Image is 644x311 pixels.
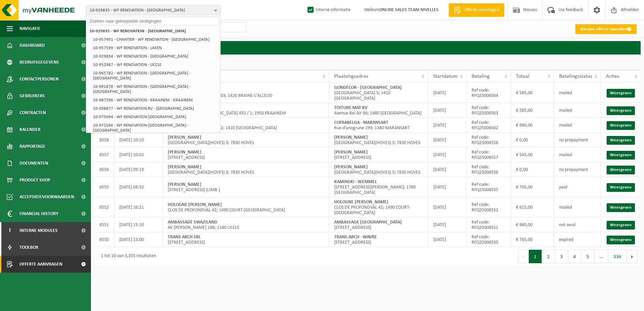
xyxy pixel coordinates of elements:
[607,136,635,145] a: Weergeven
[163,232,329,247] td: [STREET_ADDRESS]
[334,165,368,170] strong: [PERSON_NAME]
[608,250,627,263] button: 336
[168,165,201,170] strong: [PERSON_NAME]
[511,177,554,197] td: € 705,00
[94,133,114,147] td: 8558
[163,217,329,232] td: AV [PERSON_NAME] 188; 1180 UCCLE
[20,54,59,71] span: Bedrijfsgegevens
[20,239,38,256] span: Toolbox
[511,133,554,147] td: € 0,00
[607,236,635,244] a: Weergeven
[114,197,163,217] td: [DATE] 16:21
[163,103,329,118] td: STEENWEG OP [GEOGRAPHIC_DATA] 455 / 1; 1950 KRAAINEM
[428,147,466,162] td: [DATE]
[607,121,635,130] a: Weergeven
[20,155,48,172] span: Documenten
[163,118,329,133] td: [GEOGRAPHIC_DATA] 2 / 102; 1410 [GEOGRAPHIC_DATA]
[91,52,219,61] li: 10-929834 - WF RENOVATION - [GEOGRAPHIC_DATA]
[114,217,163,232] td: [DATE] 15:10
[114,177,163,197] td: [DATE] 08:32
[86,5,221,15] button: 10-929835 - WF RENOVATION - [GEOGRAPHIC_DATA]
[168,220,217,225] strong: AMBASSADE SWAZILAND
[329,217,428,232] td: [STREET_ADDRESS]
[428,133,466,147] td: [DATE]
[428,217,466,232] td: [DATE]
[94,197,114,217] td: 8552
[428,118,466,133] td: [DATE]
[114,232,163,247] td: [DATE] 15:00
[334,220,402,225] strong: AMBASSAGE [GEOGRAPHIC_DATA]
[91,113,219,121] li: 10-975694 - WF RENOVATION-[GEOGRAPHIC_DATA]
[90,5,212,15] span: 10-929835 - WF RENOVATION - [GEOGRAPHIC_DATA]
[7,222,13,239] span: I
[607,106,635,115] a: Weergeven
[94,147,114,162] td: 8557
[329,232,428,247] td: [STREET_ADDRESS]
[433,74,458,79] span: Startdatum
[466,162,511,177] td: Ref code: RFQ25008556
[607,183,635,192] a: Weergeven
[511,217,554,232] td: € 880,00
[428,103,466,118] td: [DATE]
[168,150,201,155] strong: [PERSON_NAME]
[516,74,529,79] span: Totaal
[466,177,511,197] td: Ref code: RFQ25008555
[20,188,74,205] span: Acceptatievoorwaarden
[542,250,555,263] button: 2
[329,103,428,118] td: Avenue Bel Air 66; 1480 [GEOGRAPHIC_DATA]
[428,83,466,103] td: [DATE]
[466,232,511,247] td: Ref code: RFQ25008550
[581,250,594,263] button: 5
[559,138,588,143] span: no prepayment
[428,162,466,177] td: [DATE]
[472,74,490,79] span: Betaling
[449,3,504,17] a: Offerte aanvragen
[607,151,635,160] a: Weergeven
[555,250,568,263] button: 3
[94,162,114,177] td: 8556
[462,7,501,13] span: Offerte aanvragen
[334,150,368,155] strong: [PERSON_NAME]
[114,162,163,177] td: [DATE] 09:19
[20,88,45,104] span: Gebruikers
[518,250,529,263] button: Previous
[163,133,329,147] td: [GEOGRAPHIC_DATA](HOVES) 3; 7830 HOVES
[568,250,581,263] button: 4
[559,222,575,228] span: not send
[466,147,511,162] td: Ref code: RFQ25008557
[627,250,637,263] button: Next
[20,205,58,222] span: Financial History
[559,237,573,242] span: expired
[91,96,219,104] li: 10-987296 - WF RENOVATION - KRAAINEM - KRAAINEM
[20,20,40,37] span: Navigatie
[20,256,62,273] span: Offerte aanvragen
[334,85,402,90] strong: GONDECOR - [GEOGRAPHIC_DATA]
[168,235,201,240] strong: TRANS ARCH SRL
[20,222,58,239] span: Interne modules
[91,121,219,135] li: 10-971566 - WF RENOVATION-[GEOGRAPHIC_DATA] - [GEOGRAPHIC_DATA]
[94,217,114,232] td: 8551
[329,118,428,133] td: Rue d'anogrune 199; 1380 MARANSART
[329,147,428,162] td: [STREET_ADDRESS]
[607,89,635,98] a: Weergeven
[559,91,572,96] span: mailed
[466,133,511,147] td: Ref code: RFQ25008558
[511,83,554,103] td: € 585,00
[168,135,201,140] strong: [PERSON_NAME]
[559,108,572,113] span: mailed
[20,104,46,121] span: Contracten
[466,103,511,118] td: Ref code: RFQ25008563
[88,17,219,25] input: Zoeken naar gekoppelde vestigingen
[329,133,428,147] td: [GEOGRAPHIC_DATA](HOVES) 3; 7830 HOVES
[334,74,368,79] span: Plaatsingsadres
[168,182,201,187] strong: [PERSON_NAME]
[114,133,163,147] td: [DATE] 10:10
[329,83,428,103] td: [GEOGRAPHIC_DATA] 5; 1410 [GEOGRAPHIC_DATA]
[466,197,511,217] td: Ref code: RFQ25008552
[163,162,329,177] td: [GEOGRAPHIC_DATA](HOVES) 3; 7830 HOVES
[334,235,377,240] strong: TRANS-ARCH - WAVRE
[511,232,554,247] td: € 765,00
[94,232,114,247] td: 8550
[329,197,428,217] td: CLOS DE PROFONDVAL 42; 1490 COURT-[GEOGRAPHIC_DATA]
[607,221,635,230] a: Weergeven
